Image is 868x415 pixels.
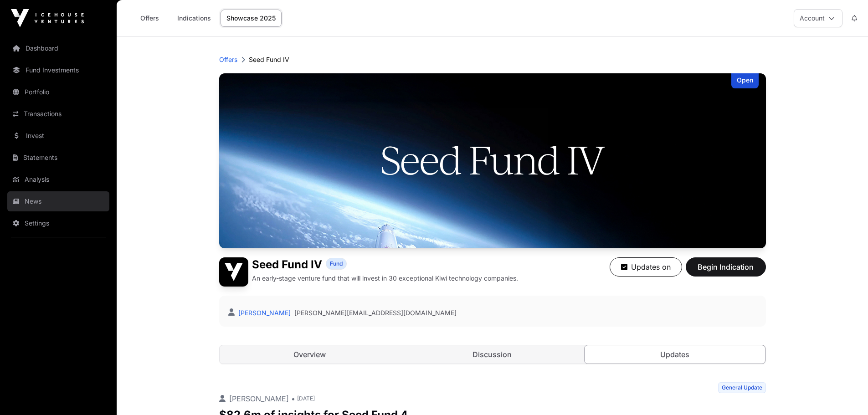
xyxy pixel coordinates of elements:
[221,10,282,27] a: Showcase 2025
[584,345,766,364] a: Updates
[252,274,518,283] p: An early-stage venture fund that will invest in 30 exceptional Kiwi technology companies.
[7,82,109,102] a: Portfolio
[330,260,343,267] span: Fund
[219,393,295,404] p: [PERSON_NAME] •
[7,148,109,168] a: Statements
[220,345,401,364] a: Overview
[686,257,766,277] button: Begin Indication
[731,73,759,88] div: Open
[610,257,682,277] button: Updates on
[7,104,109,124] a: Transactions
[236,309,291,317] a: [PERSON_NAME]
[294,308,457,318] a: [PERSON_NAME][EMAIL_ADDRESS][DOMAIN_NAME]
[7,191,109,211] a: News
[686,266,766,276] a: Begin Indication
[402,345,583,364] a: Discussion
[171,10,217,27] a: Indications
[697,261,755,272] span: Begin Indication
[219,55,237,64] a: Offers
[7,169,109,190] a: Analysis
[11,9,84,27] img: Icehouse Ventures Logo
[249,55,289,64] p: Seed Fund IV
[219,257,248,287] img: Seed Fund IV
[718,382,766,393] span: General Update
[220,345,765,364] nav: Tabs
[252,257,322,272] h1: Seed Fund IV
[219,73,766,248] img: Seed Fund IV
[7,38,109,58] a: Dashboard
[131,10,168,27] a: Offers
[7,60,109,80] a: Fund Investments
[7,213,109,233] a: Settings
[822,371,868,415] iframe: Chat Widget
[7,126,109,146] a: Invest
[297,395,315,402] span: [DATE]
[794,9,842,27] button: Account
